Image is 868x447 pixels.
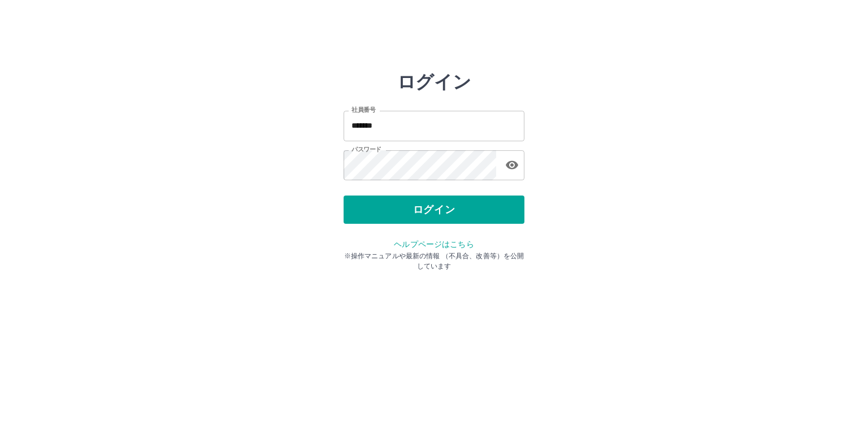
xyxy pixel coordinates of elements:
label: パスワード [351,145,381,154]
h2: ログイン [397,71,471,93]
a: ヘルプページはこちら [394,240,474,249]
p: ※操作マニュアルや最新の情報 （不具合、改善等）を公開しています [344,251,524,271]
label: 社員番号 [351,106,375,114]
button: ログイン [344,196,524,224]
